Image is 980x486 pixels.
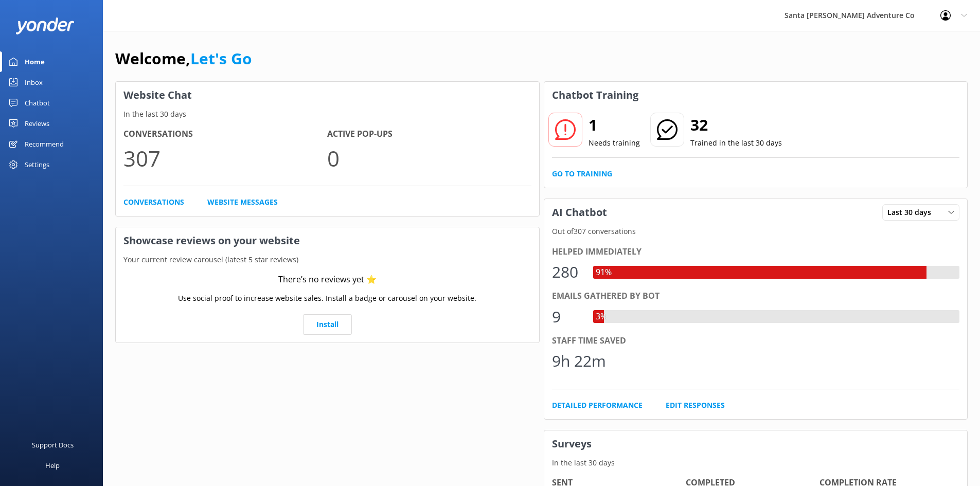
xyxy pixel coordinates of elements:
div: Helped immediately [552,245,960,259]
div: 9h 22m [552,349,606,373]
p: Needs training [589,137,640,149]
div: Recommend [25,134,64,154]
h3: Website Chat [116,82,539,109]
p: Use social proof to increase website sales. Install a badge or carousel on your website. [178,293,476,304]
a: Let's Go [190,48,252,69]
h3: Surveys [544,430,968,457]
div: Chatbot [25,93,50,113]
div: Help [45,455,60,476]
p: 0 [327,141,531,175]
a: Website Messages [207,196,278,208]
h2: 1 [589,113,640,137]
a: Conversations [123,196,184,208]
p: 307 [123,141,327,175]
h1: Welcome, [115,46,252,71]
h3: AI Chatbot [544,199,615,226]
p: Your current review carousel (latest 5 star reviews) [116,254,539,265]
p: Trained in the last 30 days [690,137,782,149]
div: Home [25,51,45,72]
span: Last 30 days [887,207,937,218]
div: Reviews [25,113,49,134]
div: 9 [552,304,583,329]
div: Emails gathered by bot [552,290,960,303]
a: Detailed Performance [552,400,643,411]
h2: 32 [690,113,782,137]
p: In the last 30 days [116,109,539,120]
p: Out of 307 conversations [544,226,968,237]
div: Support Docs [32,435,74,455]
div: 91% [593,266,614,279]
h4: Conversations [123,128,327,141]
h3: Showcase reviews on your website [116,227,539,254]
div: There’s no reviews yet ⭐ [278,273,377,286]
a: Go to Training [552,168,612,179]
img: yonder-white-logo.png [15,17,75,34]
h3: Chatbot Training [544,82,646,109]
div: Inbox [25,72,43,93]
a: Install [303,314,352,335]
div: 280 [552,260,583,284]
div: Settings [25,154,49,175]
p: In the last 30 days [544,457,968,469]
h4: Active Pop-ups [327,128,531,141]
div: Staff time saved [552,334,960,348]
div: 3% [593,310,610,323]
a: Edit Responses [666,400,725,411]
